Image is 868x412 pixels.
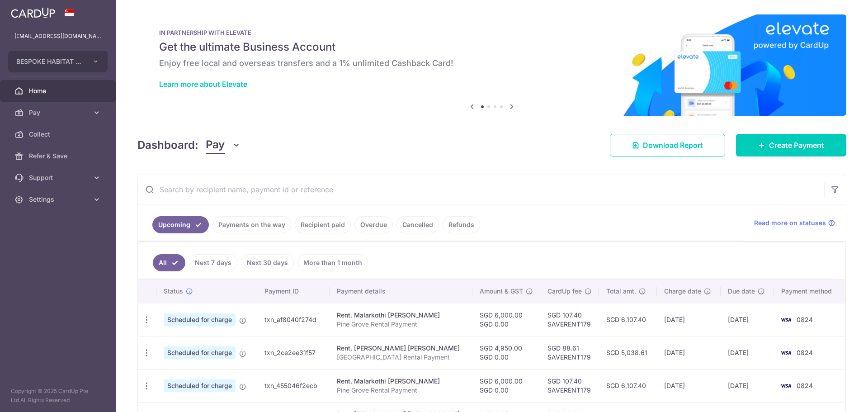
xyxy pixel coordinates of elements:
[8,51,108,72] button: BESPOKE HABITAT B47KT PTE. LTD.
[606,287,636,296] span: Total amt.
[480,287,523,296] span: Amount & GST
[257,303,330,336] td: txn_af8040f274d
[29,152,89,161] span: Refer & Save
[164,346,236,359] span: Scheduled for charge
[337,386,465,395] p: Pine Grove Rental Payment
[472,336,540,369] td: SGD 4,950.00 SGD 0.00
[599,336,657,369] td: SGD 5,038.61
[728,287,755,296] span: Due date
[797,316,813,323] span: 0824
[295,216,351,233] a: Recipient paid
[599,369,657,402] td: SGD 6,107.40
[159,58,825,69] h6: Enjoy free local and overseas transfers and a 1% unlimited Cashback Card!
[337,311,465,320] div: Rent. Malarkothi [PERSON_NAME]
[159,80,247,89] a: Learn more about Elevate
[164,287,183,296] span: Status
[777,380,795,391] img: Bank Card
[212,216,291,233] a: Payments on the way
[777,347,795,358] img: Bank Card
[14,32,101,41] p: [EMAIL_ADDRESS][DOMAIN_NAME]
[754,218,835,227] a: Read more on statuses
[241,254,294,271] a: Next 30 days
[472,369,540,402] td: SGD 6,000.00 SGD 0.00
[643,140,703,151] span: Download Report
[159,29,825,36] p: IN PARTNERSHIP WITH ELEVATE
[354,216,393,233] a: Overdue
[657,369,721,402] td: [DATE]
[206,137,241,154] button: Pay
[164,313,236,326] span: Scheduled for charge
[472,303,540,336] td: SGD 6,000.00 SGD 0.00
[774,279,845,303] th: Payment method
[11,7,55,18] img: CardUp
[664,287,701,296] span: Charge date
[657,336,721,369] td: [DATE]
[29,195,89,204] span: Settings
[257,279,330,303] th: Payment ID
[137,137,198,153] h4: Dashboard:
[29,108,89,117] span: Pay
[297,254,368,271] a: More than 1 month
[337,320,465,329] p: Pine Grove Rental Payment
[337,344,465,353] div: Rent. [PERSON_NAME] [PERSON_NAME]
[540,369,599,402] td: SGD 107.40 SAVERENT179
[599,303,657,336] td: SGD 6,107.40
[206,137,225,154] span: Pay
[159,40,825,54] h5: Get the ultimate Business Account
[657,303,721,336] td: [DATE]
[540,303,599,336] td: SGD 107.40 SAVERENT179
[153,254,185,271] a: All
[396,216,439,233] a: Cancelled
[152,216,209,233] a: Upcoming
[29,130,89,139] span: Collect
[257,336,330,369] td: txn_2ce2ee31f57
[610,134,725,156] a: Download Report
[721,369,774,402] td: [DATE]
[443,216,480,233] a: Refunds
[777,314,795,325] img: Bank Card
[540,336,599,369] td: SGD 88.61 SAVERENT179
[721,336,774,369] td: [DATE]
[337,353,465,362] p: [GEOGRAPHIC_DATA] Rental Payment
[137,14,846,116] img: Renovation banner
[721,303,774,336] td: [DATE]
[330,279,472,303] th: Payment details
[16,57,83,66] span: BESPOKE HABITAT B47KT PTE. LTD.
[138,175,824,204] input: Search by recipient name, payment id or reference
[29,173,89,182] span: Support
[257,369,330,402] td: txn_455046f2ecb
[164,379,236,392] span: Scheduled for charge
[337,377,465,386] div: Rent. Malarkothi [PERSON_NAME]
[754,218,826,227] span: Read more on statuses
[547,287,582,296] span: CardUp fee
[797,349,813,356] span: 0824
[189,254,237,271] a: Next 7 days
[797,382,813,389] span: 0824
[29,86,89,95] span: Home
